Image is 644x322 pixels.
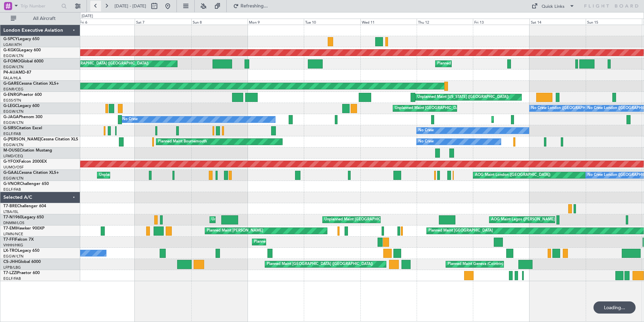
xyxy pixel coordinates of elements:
[528,1,578,11] button: Quick Links
[586,19,642,25] div: Sun 15
[3,109,24,114] a: EGGW/LTN
[542,3,565,10] div: Quick Links
[3,104,39,108] a: G-LEGCLegacy 600
[491,215,556,225] div: AOG Maint Lagos ([PERSON_NAME])
[593,301,636,314] div: Loading...
[3,48,41,52] a: G-KGKGLegacy 600
[7,13,73,24] button: All Aircraft
[3,115,19,119] span: G-JAGA
[3,149,52,153] a: M-OUSECitation Mustang
[3,93,42,97] a: G-ENRGPraetor 600
[3,215,22,219] span: T7-N1960
[3,238,34,242] a: T7-FFIFalcon 7X
[99,170,210,180] div: Unplanned Maint [GEOGRAPHIC_DATA] ([GEOGRAPHIC_DATA])
[3,265,21,270] a: LFPB/LBG
[3,120,24,125] a: EGGW/LTN
[3,37,18,41] span: G-SPCY
[418,137,434,147] div: No Crew
[191,19,248,25] div: Sun 8
[3,98,21,103] a: EGSS/STN
[3,137,41,141] span: G-[PERSON_NAME]
[360,19,417,25] div: Wed 11
[122,114,138,125] div: No Crew
[417,92,509,102] div: Unplanned Maint [US_STATE] ([GEOGRAPHIC_DATA])
[437,59,543,69] div: Planned Maint [GEOGRAPHIC_DATA] ([GEOGRAPHIC_DATA])
[3,160,47,164] a: G-YFOXFalcon 2000EX
[3,204,46,208] a: T7-BREChallenger 604
[3,37,39,41] a: G-SPCYLegacy 650
[3,243,23,248] a: VHHH/HKG
[82,14,93,19] div: [DATE]
[248,19,304,25] div: Mon 9
[240,4,268,8] span: Refreshing...
[3,260,18,264] span: CS-JHH
[3,53,24,58] a: EGGW/LTN
[3,249,18,253] span: LX-TRO
[3,254,24,259] a: EGGW/LTN
[3,271,17,275] span: T7-LZZI
[3,93,19,97] span: G-ENRG
[3,209,19,214] a: LTBA/ISL
[18,16,71,21] span: All Aircraft
[3,115,42,119] a: G-JAGAPhenom 300
[3,64,24,70] a: EGGW/LTN
[3,171,19,175] span: G-GAAL
[3,154,23,159] a: LFMD/CEQ
[3,137,78,141] a: G-[PERSON_NAME]Cessna Citation XLS
[3,226,17,231] span: T7-EMI
[304,19,360,25] div: Tue 10
[3,276,21,281] a: EGLF/FAB
[3,126,42,130] a: G-SIRSCitation Excel
[3,160,19,164] span: G-YFOX
[3,82,19,86] span: G-GARE
[3,182,20,186] span: G-VNOR
[115,3,146,9] span: [DATE] - [DATE]
[3,165,24,170] a: UUMO/OSF
[3,220,24,225] a: DNMM/LOS
[3,104,18,108] span: G-LEGC
[531,103,603,113] div: No Crew London ([GEOGRAPHIC_DATA])
[42,59,149,69] div: Planned Maint [GEOGRAPHIC_DATA] ([GEOGRAPHIC_DATA])
[324,215,435,225] div: Unplanned Maint [GEOGRAPHIC_DATA] ([GEOGRAPHIC_DATA])
[3,232,23,237] a: LFMN/NCE
[3,42,22,47] a: LGAV/ATH
[78,19,135,25] div: Fri 6
[207,226,263,236] div: Planned Maint [PERSON_NAME]
[135,19,191,25] div: Sat 7
[3,142,24,147] a: EGGW/LTN
[3,59,43,63] a: G-FOMOGlobal 6000
[3,271,40,275] a: T7-LZZIPraetor 600
[529,19,586,25] div: Sat 14
[3,71,19,75] span: P4-AUA
[3,171,59,175] a: G-GAALCessna Citation XLS+
[3,182,49,186] a: G-VNORChallenger 650
[3,48,19,52] span: G-KGKG
[473,19,529,25] div: Fri 13
[3,131,21,136] a: EGLF/FAB
[448,259,503,269] div: Planned Maint Geneva (Cointrin)
[3,87,24,92] a: EGNR/CEG
[3,176,24,181] a: EGGW/LTN
[3,260,41,264] a: CS-JHHGlobal 6000
[417,19,473,25] div: Thu 12
[3,59,21,63] span: G-FOMO
[3,238,15,242] span: T7-FFI
[3,82,59,86] a: G-GARECessna Citation XLS+
[267,259,373,269] div: Planned Maint [GEOGRAPHIC_DATA] ([GEOGRAPHIC_DATA])
[475,170,550,180] div: AOG Maint London ([GEOGRAPHIC_DATA])
[212,215,325,225] div: Unplanned Maint Lagos ([GEOGRAPHIC_DATA][PERSON_NAME])
[3,204,17,208] span: T7-BRE
[230,1,270,11] button: Refreshing...
[418,126,434,136] div: No Crew
[395,103,506,113] div: Unplanned Maint [GEOGRAPHIC_DATA] ([GEOGRAPHIC_DATA])
[3,76,21,81] a: FALA/HLA
[158,137,207,147] div: Planned Maint Bournemouth
[3,71,31,75] a: P4-AUAMD-87
[254,237,360,247] div: Planned Maint [GEOGRAPHIC_DATA] ([GEOGRAPHIC_DATA])
[3,226,44,231] a: T7-EMIHawker 900XP
[3,187,21,192] a: EGLF/FAB
[428,226,493,236] div: Planned Maint [GEOGRAPHIC_DATA]
[3,126,16,130] span: G-SIRS
[3,215,44,219] a: T7-N1960Legacy 650
[21,1,59,11] input: Trip Number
